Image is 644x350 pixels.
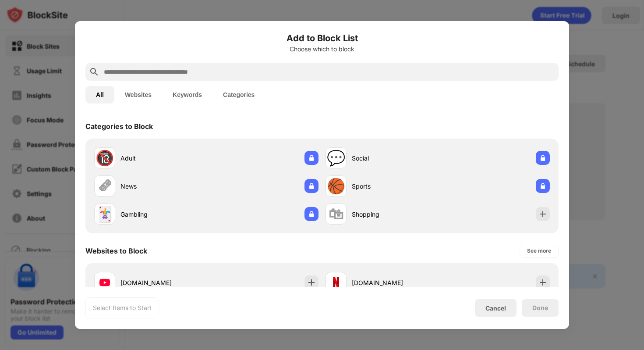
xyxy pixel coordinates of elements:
[331,277,341,288] img: favicons
[89,67,99,77] img: search.svg
[352,278,438,287] div: [DOMAIN_NAME]
[120,278,206,287] div: [DOMAIN_NAME]
[327,149,345,167] div: 💬
[85,86,114,104] button: All
[120,154,206,163] div: Adult
[120,182,206,191] div: News
[352,210,438,219] div: Shopping
[85,246,147,255] div: Websites to Block
[85,32,559,45] h6: Add to Block List
[85,122,153,131] div: Categories to Block
[212,86,265,104] button: Categories
[329,205,343,223] div: 🛍
[97,177,112,195] div: 🗞
[352,154,438,163] div: Social
[352,182,438,191] div: Sports
[527,246,551,255] div: See more
[162,86,212,104] button: Keywords
[93,304,152,312] div: Select Items to Start
[114,86,162,104] button: Websites
[96,205,114,223] div: 🃏
[485,304,506,312] div: Cancel
[99,277,110,288] img: favicons
[532,304,548,311] div: Done
[85,46,559,53] div: Choose which to block
[327,177,345,195] div: 🏀
[96,149,114,167] div: 🔞
[120,210,206,219] div: Gambling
